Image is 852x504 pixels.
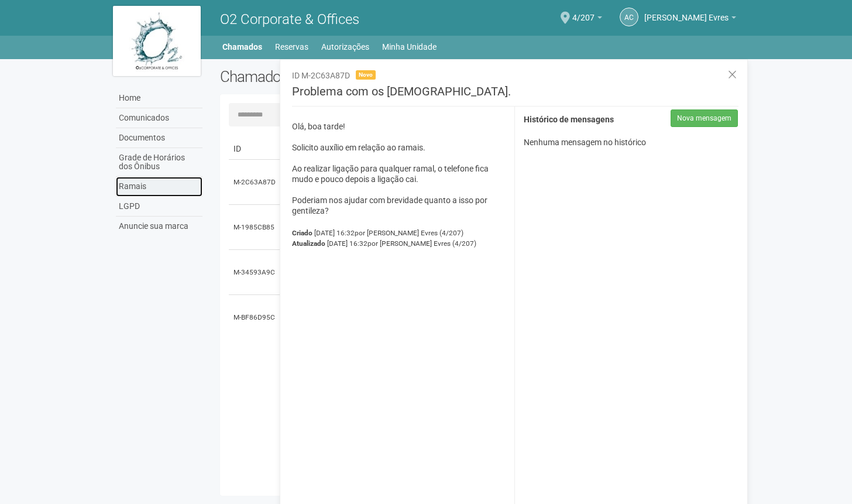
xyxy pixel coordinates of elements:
[116,217,202,236] a: Anuncie sua marca
[229,295,281,340] td: M-BF86D95C
[229,250,281,295] td: M-34593A9C
[220,11,359,28] span: O2 Corporate & Offices
[524,137,738,148] p: Nenhuma mensagem no histórico
[644,15,736,24] a: [PERSON_NAME] Evres
[355,229,463,237] span: por [PERSON_NAME] Evres (4/207)
[367,239,476,248] span: por [PERSON_NAME] Evres (4/207)
[222,39,262,55] a: Chamados
[321,39,369,55] a: Autorizações
[382,39,437,55] a: Minha Unidade
[116,128,202,148] a: Documentos
[292,121,506,216] p: Olá, boa tarde! Solicito auxílio em relação ao ramais. Ao realizar ligação para qualquer ramal, o...
[275,39,308,55] a: Reservas
[113,6,201,76] img: logo.jpg
[116,197,202,217] a: LGPD
[229,205,281,250] td: M-1985CB85
[524,115,614,125] strong: Histórico de mensagens
[572,15,602,24] a: 4/207
[620,8,638,26] a: AC
[116,148,202,177] a: Grade de Horários dos Ônibus
[356,70,376,80] span: Novo
[116,177,202,197] a: Ramais
[116,88,202,108] a: Home
[671,109,738,127] button: Nova mensagem
[327,239,476,248] span: [DATE] 16:32
[292,71,350,80] span: ID M-2C63A87D
[292,239,325,248] strong: Atualizado
[229,160,281,205] td: M-2C63A87D
[292,85,738,107] h3: Problema com os [DEMOGRAPHIC_DATA].
[229,138,281,160] td: ID
[292,229,312,237] strong: Criado
[644,2,729,22] span: Armando Conceição Evres
[116,108,202,128] a: Comunicados
[220,68,426,85] h2: Chamados
[314,229,463,237] span: [DATE] 16:32
[572,2,595,22] span: 4/207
